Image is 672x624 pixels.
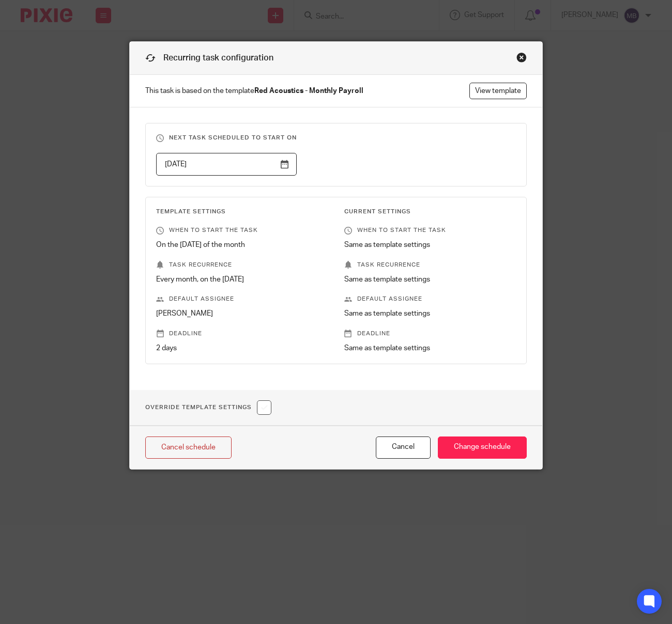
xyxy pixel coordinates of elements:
[156,295,328,303] p: Default assignee
[156,261,328,269] p: Task recurrence
[344,308,516,319] p: Same as template settings
[344,343,516,353] p: Same as template settings
[156,274,328,285] p: Every month, on the [DATE]
[344,208,516,216] h3: Current Settings
[156,134,516,142] h3: Next task scheduled to start on
[344,274,516,285] p: Same as template settings
[344,295,516,303] p: Default assignee
[156,330,328,338] p: Deadline
[438,436,527,459] input: Change schedule
[376,436,431,459] button: Cancel
[156,343,328,353] p: 2 days
[156,240,328,250] p: On the [DATE] of the month
[145,400,271,415] h1: Override Template Settings
[344,330,516,338] p: Deadline
[145,436,232,459] a: Cancel schedule
[516,52,527,63] div: Close this dialog window
[344,240,516,250] p: Same as template settings
[254,87,363,95] strong: Red Acoustics - Monthly Payroll
[145,86,363,96] span: This task is based on the template
[156,226,328,235] p: When to start the task
[469,83,527,99] a: View template
[344,261,516,269] p: Task recurrence
[344,226,516,235] p: When to start the task
[156,208,328,216] h3: Template Settings
[156,308,328,319] p: [PERSON_NAME]
[145,52,273,64] h1: Recurring task configuration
